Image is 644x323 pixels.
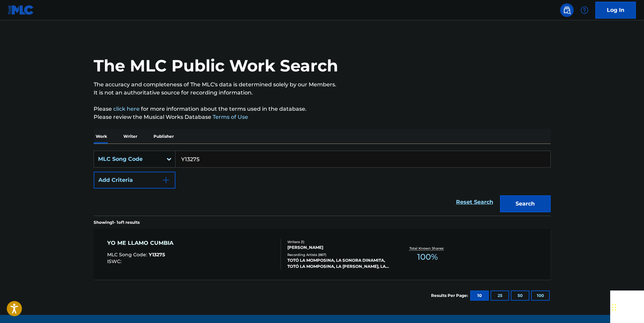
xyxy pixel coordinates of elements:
[121,129,139,144] p: Writer
[287,244,389,251] div: [PERSON_NAME]
[94,113,551,121] p: Please review the Musical Works Database
[563,6,571,14] img: search
[610,290,644,323] iframe: Chat Widget
[453,195,497,210] a: Reset Search
[595,2,636,19] a: Log In
[107,239,177,247] div: YO ME LLAMO CUMBIA
[612,297,616,318] div: Drag
[287,257,389,270] div: TOTÓ LA MOMPOSINA, LA SONORA DINAMITA, TOTÓ LA MOMPOSINA, LA [PERSON_NAME], LA INTERNACIONAL SONO...
[417,251,438,263] span: 100 %
[94,129,109,144] p: Work
[149,252,165,258] span: Y13275
[511,290,529,301] button: 50
[409,246,446,251] p: Total Known Shares:
[531,290,550,301] button: 100
[431,293,470,299] p: Results Per Page:
[578,3,591,17] div: Help
[113,106,140,112] a: click here
[94,229,551,280] a: YO ME LLAMO CUMBIAMLC Song Code:Y13275ISWC:Writers (1)[PERSON_NAME]Recording Artists (867)TOTÓ LA...
[470,290,489,301] button: 10
[94,56,338,76] h1: The MLC Public Work Search
[491,290,509,301] button: 25
[107,252,149,258] span: MLC Song Code :
[94,105,551,113] p: Please for more information about the terms used in the database.
[162,176,170,184] img: 9d2ae6d4665cec9f34b9.svg
[8,5,34,15] img: MLC Logo
[94,151,551,216] form: Search Form
[94,89,551,97] p: It is not an authoritative source for recording information.
[211,114,248,120] a: Terms of Use
[560,3,574,17] a: Public Search
[94,172,175,189] button: Add Criteria
[580,6,589,14] img: help
[151,129,176,144] p: Publisher
[287,239,389,244] div: Writers ( 1 )
[500,195,551,212] button: Search
[94,81,551,89] p: The accuracy and completeness of The MLC's data is determined solely by our Members.
[287,252,389,257] div: Recording Artists ( 867 )
[107,258,123,264] span: ISWC :
[94,219,140,225] p: Showing 1 - 1 of 1 results
[98,155,159,163] div: MLC Song Code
